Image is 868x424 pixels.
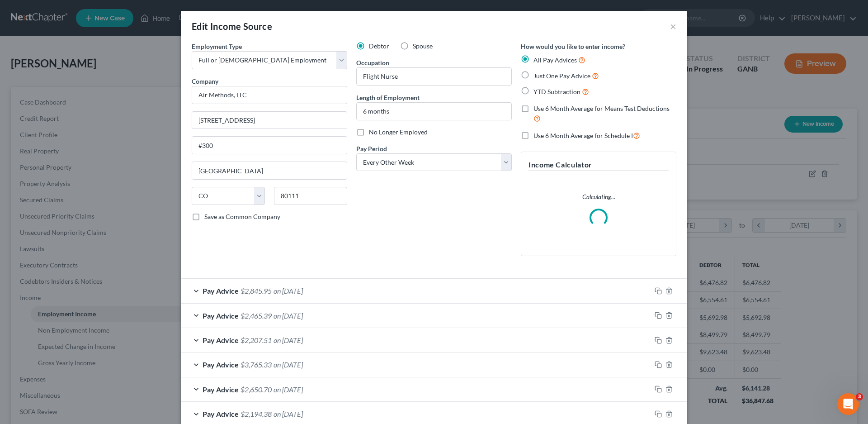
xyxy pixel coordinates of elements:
[192,20,272,33] div: Edit Income Source
[204,213,280,220] span: Save as Common Company
[203,385,239,394] span: Pay Advice
[528,159,669,171] h5: Income Calculator
[274,385,303,394] span: on [DATE]
[203,286,239,295] span: Pay Advice
[856,393,863,400] span: 3
[274,286,303,295] span: on [DATE]
[241,311,272,320] span: $2,465.39
[241,410,272,418] span: $2,194.38
[533,105,670,112] span: Use 6 Month Average for Means Test Deductions
[274,187,347,205] input: Enter zip...
[203,336,239,344] span: Pay Advice
[356,145,387,152] span: Pay Period
[241,385,272,394] span: $2,650.70
[192,112,347,129] input: Enter address...
[357,68,511,85] input: --
[192,77,218,85] span: Company
[192,86,347,104] input: Search company by name...
[413,42,433,50] span: Spouse
[192,162,347,179] input: Enter city...
[369,42,389,50] span: Debtor
[274,311,303,320] span: on [DATE]
[274,410,303,418] span: on [DATE]
[356,93,420,102] label: Length of Employment
[521,42,625,51] label: How would you like to enter income?
[533,88,580,95] span: YTD Subtraction
[192,137,347,154] input: Unit, Suite, etc...
[528,192,669,201] p: Calculating...
[274,360,303,369] span: on [DATE]
[203,360,239,369] span: Pay Advice
[357,103,511,120] input: ex: 2 years
[533,132,633,139] span: Use 6 Month Average for Schedule I
[241,336,272,344] span: $2,207.51
[356,58,389,67] label: Occupation
[533,72,590,80] span: Just One Pay Advice
[241,286,272,295] span: $2,845.95
[274,336,303,344] span: on [DATE]
[241,360,272,369] span: $3,765.33
[369,128,428,136] span: No Longer Employed
[533,56,577,64] span: All Pay Advices
[203,410,239,418] span: Pay Advice
[670,21,676,32] button: ×
[192,43,242,50] span: Employment Type
[203,311,239,320] span: Pay Advice
[837,393,859,415] iframe: Intercom live chat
